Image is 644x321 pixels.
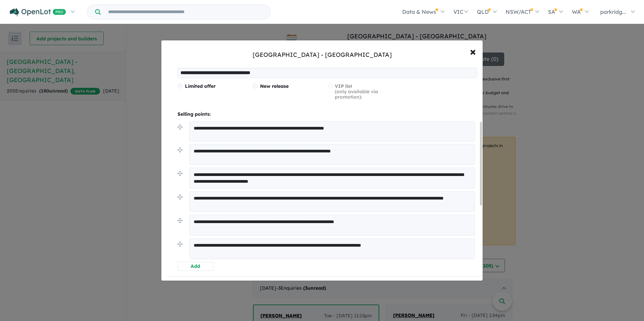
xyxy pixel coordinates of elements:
[253,50,392,59] div: [GEOGRAPHIC_DATA] - [GEOGRAPHIC_DATA]
[178,262,214,271] button: Add
[178,110,477,118] p: Selling points:
[178,194,183,200] img: drag.svg
[178,171,183,176] img: drag.svg
[102,5,269,19] input: Try estate name, suburb, builder or developer
[600,8,626,15] span: parkridg...
[185,83,216,89] span: Limited offer
[178,218,183,223] img: drag.svg
[178,124,183,130] img: drag.svg
[260,83,289,89] span: New release
[178,147,183,152] img: drag.svg
[178,242,183,247] img: drag.svg
[470,44,476,59] span: ×
[10,8,66,16] img: Openlot PRO Logo White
